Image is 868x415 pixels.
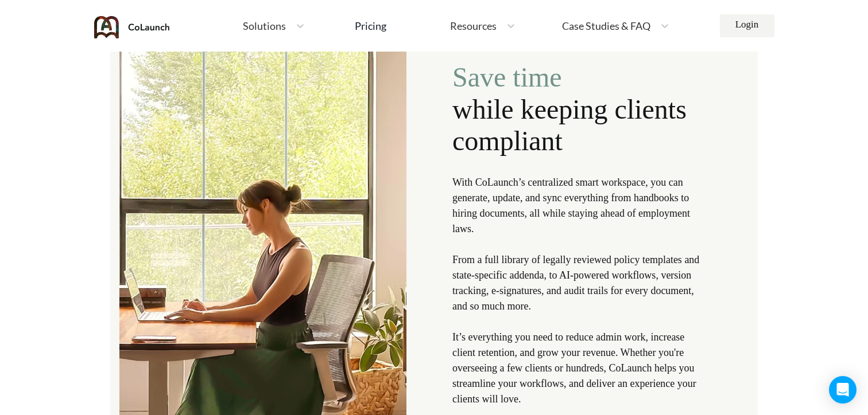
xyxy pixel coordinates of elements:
[94,16,170,38] img: coLaunch
[450,21,497,31] span: Resources
[452,93,707,156] span: while keeping clients compliant
[243,21,286,31] span: Solutions
[355,21,386,31] div: Pricing
[720,14,774,37] a: Login
[452,61,707,93] span: Save time
[829,376,857,404] div: Open Intercom Messenger
[452,175,707,407] p: With CoLaunch’s centralized smart workspace, you can generate, update, and sync everything from h...
[562,21,650,31] span: Case Studies & FAQ
[355,15,386,36] a: Pricing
